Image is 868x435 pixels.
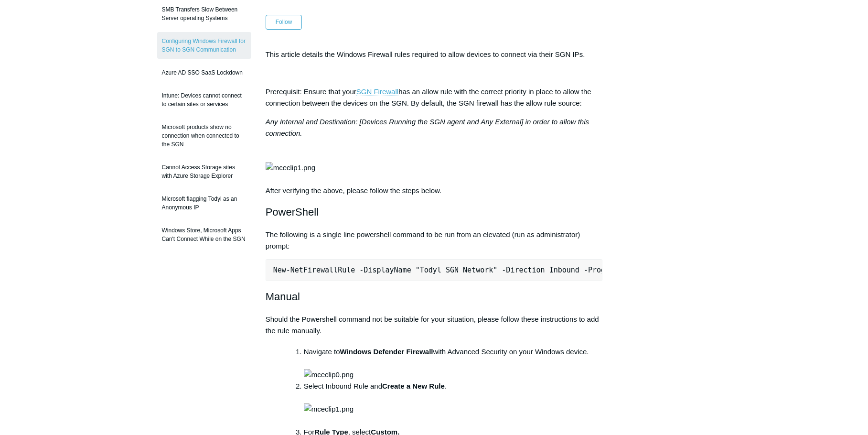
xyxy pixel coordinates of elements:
h2: PowerShell [266,204,603,220]
li: Navigate to with Advanced Security on your Windows device. [304,346,603,381]
img: mceclip1.png [304,403,354,415]
a: SGN Firewall [356,87,398,96]
p: Prerequisit: Ensure that your has an allow rule with the correct priority in place to allow the c... [266,86,603,109]
a: Microsoft products show no connection when connected to the SGN [157,118,251,153]
strong: Windows Defender Firewall [340,348,433,356]
strong: Create a New Rule [382,382,445,390]
a: SMB Transfers Slow Between Server operating Systems [157,0,251,27]
em: Any Internal and Destination: [Devices Running the SGN agent and Any External] in order to allow ... [266,118,589,137]
p: The following is a single line powershell command to be run from an elevated (run as administrato... [266,229,603,252]
button: Follow Article [266,15,302,29]
img: mceclip1.png [266,162,315,174]
a: Configuring Windows Firewall for SGN to SGN Communication [157,32,251,59]
p: This article details the Windows Firewall rules required to allow devices to connect via their SG... [266,49,603,60]
a: Intune: Devices cannot connect to certain sites or services [157,87,251,113]
a: Cannot Access Storage sites with Azure Storage Explorer [157,158,251,185]
pre: New-NetFirewallRule -DisplayName "Todyl SGN Network" -Direction Inbound -Program Any -LocalAddres... [266,259,603,281]
p: After verifying the above, please follow the steps below. [266,116,603,196]
p: Should the Powershell command not be suitable for your situation, please follow these instruction... [266,314,603,337]
a: Microsoft flagging Todyl as an Anonymous IP [157,190,251,217]
li: Select Inbound Rule and . [304,381,603,426]
a: Windows Store, Microsoft Apps Can't Connect While on the SGN [157,221,251,248]
img: mceclip0.png [304,369,354,381]
a: Azure AD SSO SaaS Lockdown [157,64,251,82]
h2: Manual [266,288,603,305]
